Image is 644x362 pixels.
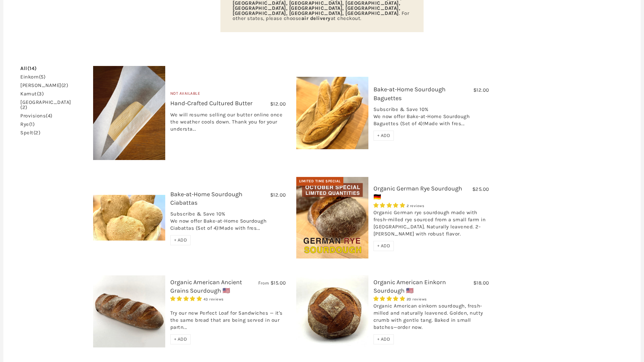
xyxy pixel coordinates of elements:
div: + ADD [373,131,394,141]
img: Organic German Rye Sourdough 🇩🇪 [296,177,368,258]
img: Hand-Crafted Cultured Butter [93,66,165,160]
img: Bake-at-Home Sourdough Baguettes [296,77,368,149]
strong: air delivery [301,15,331,21]
span: $12.00 [473,87,489,93]
div: Organic American einkorn sourdough, fresh-milled and naturally leavened. Golden, nutty crumb with... [373,302,489,334]
div: + ADD [373,241,394,251]
span: 20 reviews [407,297,427,301]
img: Organic American Einkorn Sourdough 🇺🇸 [296,275,368,347]
a: rye(1) [20,122,35,127]
span: (1) [29,121,35,127]
a: Hand-Crafted Cultured Butter [170,99,253,107]
img: Organic American Ancient Grains Sourdough 🇺🇸 [93,275,165,347]
div: Limited Time Special [296,177,343,186]
span: + ADD [377,336,390,342]
div: + ADD [373,334,394,344]
div: Not Available [170,90,286,99]
span: (2) [61,82,68,88]
span: + ADD [174,336,187,342]
span: $12.00 [270,192,286,198]
span: (2) [34,130,41,136]
div: Try our new Perfect Loaf for Sandwiches — it's the same bread that are being served in our partn... [170,302,286,334]
span: $25.00 [472,186,489,192]
a: einkorn(5) [20,74,45,80]
div: Subscribe & Save 10% We now offer Bake-at-Home Sourdough Baguettes (Set of 4)!Made with fres... [373,106,489,131]
span: + ADD [174,237,187,243]
a: provisions(4) [20,113,52,118]
span: 4.95 stars [373,296,407,302]
span: $18.00 [473,280,489,286]
a: [GEOGRAPHIC_DATA](2) [20,100,71,110]
a: Organic German Rye Sourdough 🇩🇪 [373,185,462,201]
div: + ADD [170,334,191,344]
span: $15.00 [271,280,286,286]
a: Organic American Einkorn Sourdough 🇺🇸 [373,278,446,294]
span: 4.93 stars [170,296,203,302]
span: (14) [27,65,37,71]
span: (4) [46,113,52,119]
div: We will resume selling our butter online once the weather cools down. Thank you for your understa... [170,111,286,136]
a: kamut(3) [20,91,44,96]
span: 5.00 stars [373,202,407,208]
span: 2 reviews [407,204,425,208]
a: Bake-at-Home Sourdough Ciabattas [170,190,242,206]
div: + ADD [170,235,191,245]
div: Subscribe & Save 10% We now offer Bake-at-Home Sourdough Ciabattas (Set of 4)!Made with fres... [170,210,286,235]
a: spelt(2) [20,130,40,135]
a: All(14) [20,66,37,71]
span: (5) [39,74,46,80]
span: $12.00 [270,101,286,107]
a: Organic American Ancient Grains Sourdough 🇺🇸 [170,278,242,294]
span: (3) [37,91,44,97]
span: + ADD [377,133,390,138]
a: [PERSON_NAME](2) [20,83,68,88]
span: + ADD [377,243,390,249]
a: Bake-at-Home Sourdough Baguettes [373,86,446,101]
span: (2) [20,104,27,110]
div: Organic German rye sourdough made with fresh-milled rye sourced from a small farm in [GEOGRAPHIC_... [373,209,489,241]
img: Bake-at-Home Sourdough Ciabattas [93,195,165,241]
span: 43 reviews [203,297,224,301]
span: From [258,280,269,286]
